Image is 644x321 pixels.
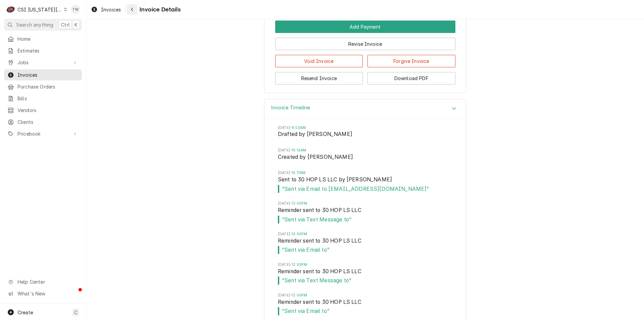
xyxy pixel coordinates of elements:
[71,5,80,14] div: TW
[6,5,15,14] div: CSI Kansas City's Avatar
[278,201,452,231] li: Event
[18,95,78,102] span: Bills
[278,231,452,262] li: Event
[4,81,82,92] a: Purchase Orders
[61,21,70,28] span: Ctrl
[278,170,452,201] li: Event
[4,93,82,104] a: Bills
[18,47,78,54] span: Estimates
[278,201,452,206] span: Timestamp
[18,118,78,126] span: Clients
[278,262,452,293] li: Event
[127,4,137,15] button: Navigate back
[275,55,363,67] button: Void Invoice
[278,216,452,224] span: Event Message
[88,4,124,15] a: Invoices
[275,50,455,67] div: Button Group Row
[18,6,62,13] div: CSI [US_STATE][GEOGRAPHIC_DATA]
[275,67,455,84] div: Button Group Row
[264,99,466,118] div: Accordion Header
[278,125,452,148] li: Event
[292,262,307,267] em: 12:00PM
[278,130,452,140] span: Event String
[292,232,307,236] em: 12:00PM
[275,33,455,50] div: Button Group Row
[292,126,306,130] em: 8:53AM
[4,128,82,139] a: Go to Pricebook
[278,231,452,237] span: Timestamp
[264,99,466,118] button: Accordion Details Expand Trigger
[271,105,311,111] h3: Invoice Timeline
[278,298,452,308] span: Event String
[367,55,455,67] button: Forgive Invoice
[6,5,15,14] div: C
[16,21,53,28] span: Search anything
[278,307,452,315] span: Event Message
[278,148,452,153] span: Timestamp
[18,290,78,297] span: What's New
[4,105,82,116] a: Vendors
[367,72,455,84] button: Download PDF
[278,170,452,176] span: Timestamp
[18,59,68,66] span: Jobs
[4,69,82,80] a: Invoices
[71,5,80,14] div: Tori Warrick's Avatar
[292,201,307,206] em: 12:00PM
[278,153,452,163] span: Event String
[4,288,82,299] a: Go to What's New
[18,278,78,285] span: Help Center
[278,206,452,216] span: Event String
[278,185,452,193] span: Event Message
[278,246,452,254] span: Event Message
[278,148,452,170] li: Event
[18,107,78,114] span: Vendors
[275,38,455,50] button: Revise Invoice
[74,309,77,316] span: C
[18,130,68,137] span: Pricebook
[137,5,180,14] span: Invoice Details
[4,33,82,44] a: Home
[278,237,452,246] span: Event String
[4,57,82,68] a: Go to Jobs
[18,83,78,90] span: Purchase Orders
[278,277,452,285] span: Event Message
[292,148,306,152] em: 10:16AM
[292,171,305,175] em: 10:17AM
[278,125,452,131] span: Timestamp
[278,267,452,277] span: Event String
[4,45,82,56] a: Estimates
[275,72,363,84] button: Resend Invoice
[278,176,452,185] span: Event String
[4,116,82,128] a: Clients
[18,35,78,42] span: Home
[278,293,452,298] span: Timestamp
[18,310,33,315] span: Create
[292,293,307,297] em: 12:00PM
[278,262,452,267] span: Timestamp
[74,21,77,28] span: K
[275,21,455,33] button: Add Payment
[4,19,82,31] button: Search anythingCtrlK
[275,21,455,33] div: Button Group Row
[275,21,455,84] div: Button Group
[4,276,82,287] a: Go to Help Center
[18,71,78,78] span: Invoices
[101,6,121,13] span: Invoices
